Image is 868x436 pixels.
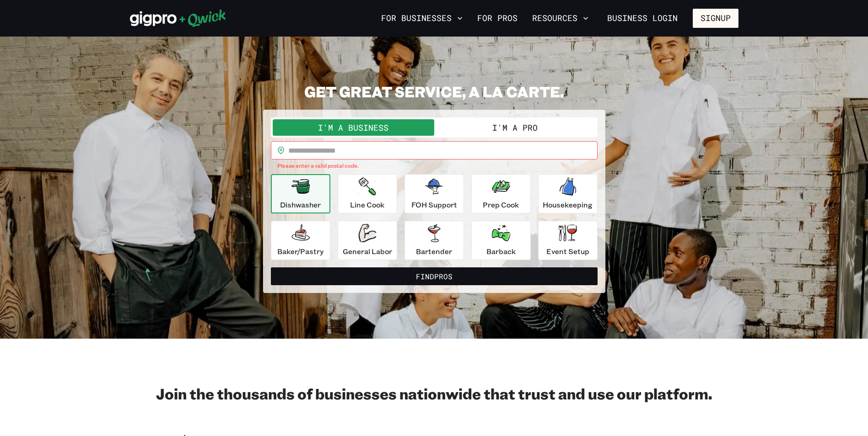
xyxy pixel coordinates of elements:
p: Please enter a valid postal code. [277,161,591,170]
p: Baker/Pastry [277,246,323,257]
button: FindPros [271,267,598,286]
button: Housekeeping [538,174,598,213]
button: Baker/Pastry [271,221,330,260]
button: I'm a Business [273,119,434,136]
button: For Businesses [377,11,466,26]
button: Dishwasher [271,174,330,213]
button: Signup [693,9,739,28]
p: General Labor [343,246,392,257]
button: FOH Support [404,174,464,213]
p: Line Cook [350,199,384,210]
p: FOH Support [411,199,457,210]
p: Barback [486,246,516,257]
button: Resources [528,11,592,26]
button: General Labor [338,221,397,260]
button: I'm a Pro [434,119,596,136]
p: Housekeeping [543,199,593,210]
p: Prep Cook [483,199,519,210]
p: Bartender [416,246,452,257]
p: Event Setup [546,246,589,257]
a: For Pros [474,11,521,26]
button: Event Setup [538,221,598,260]
button: Line Cook [338,174,397,213]
h2: GET GREAT SERVICE, A LA CARTE. [263,82,605,101]
p: Dishwasher [280,199,321,210]
a: Business Login [599,9,685,28]
button: Barback [471,221,531,260]
button: Prep Cook [471,174,531,213]
button: Bartender [404,221,464,260]
h2: Join the thousands of businesses nationwide that trust and use our platform. [130,384,739,403]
